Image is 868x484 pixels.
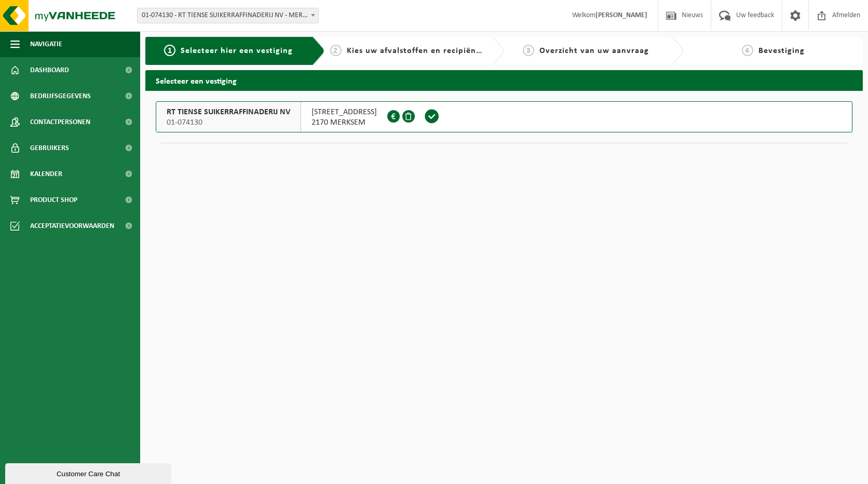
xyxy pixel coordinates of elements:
[145,70,863,90] h2: Selecteer een vestiging
[156,101,852,132] button: RT TIENSE SUIKERRAFFINADERIJ NV 01-074130 [STREET_ADDRESS]2170 MERKSEM
[311,117,377,128] span: 2170 MERKSEM
[30,161,62,187] span: Kalender
[30,135,69,161] span: Gebruikers
[595,11,647,19] strong: [PERSON_NAME]
[758,47,805,55] span: Bevestiging
[137,8,319,23] span: 01-074130 - RT TIENSE SUIKERRAFFINADERIJ NV - MERKSEM
[30,31,62,57] span: Navigatie
[167,107,290,117] span: RT TIENSE SUIKERRAFFINADERIJ NV
[167,117,290,128] span: 01-074130
[181,47,293,55] span: Selecteer hier een vestiging
[311,107,377,117] span: [STREET_ADDRESS]
[330,45,342,56] span: 2
[30,57,69,83] span: Dashboard
[347,47,490,55] span: Kies uw afvalstoffen en recipiënten
[30,109,90,135] span: Contactpersonen
[539,47,649,55] span: Overzicht van uw aanvraag
[30,213,114,239] span: Acceptatievoorwaarden
[30,83,91,109] span: Bedrijfsgegevens
[523,45,534,56] span: 3
[742,45,753,56] span: 4
[5,461,173,484] iframe: chat widget
[30,187,77,213] span: Product Shop
[164,45,175,56] span: 1
[138,8,318,23] span: 01-074130 - RT TIENSE SUIKERRAFFINADERIJ NV - MERKSEM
